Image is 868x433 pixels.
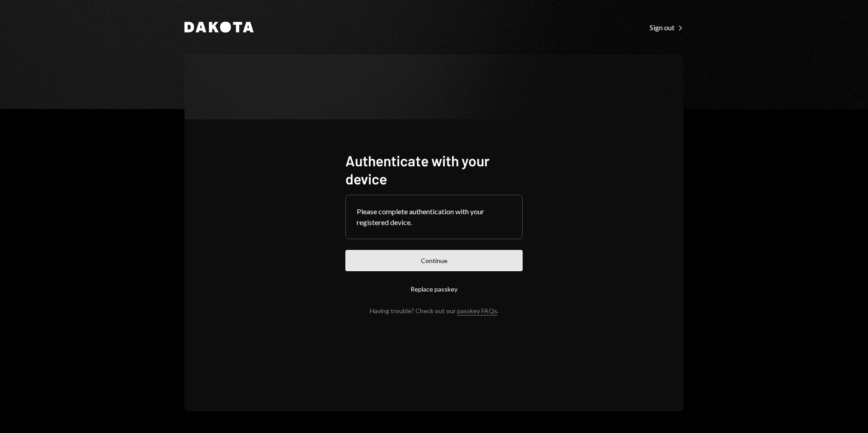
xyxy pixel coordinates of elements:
[370,307,499,315] div: Having trouble? Check out our .
[650,22,684,32] a: Sign out
[457,307,497,315] a: passkey FAQs
[345,151,523,188] h1: Authenticate with your device
[357,206,511,228] div: Please complete authentication with your registered device.
[650,23,684,32] div: Sign out
[345,250,523,271] button: Continue
[345,278,523,300] button: Replace passkey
